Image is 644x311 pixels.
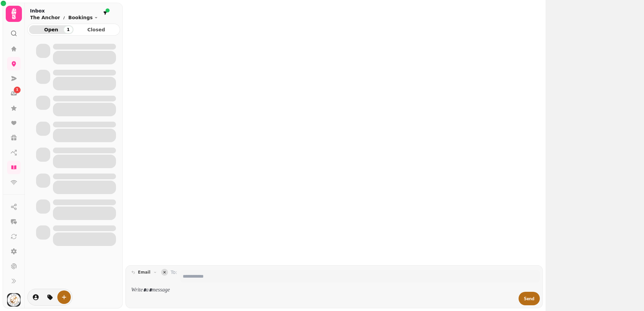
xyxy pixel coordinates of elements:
[171,269,177,282] label: To:
[16,88,18,92] span: 1
[34,27,68,32] span: Open
[128,268,160,276] button: email
[64,26,72,33] div: 1
[7,293,21,307] img: User avatar
[30,7,98,14] h2: Inbox
[74,25,119,34] button: Closed
[101,9,109,17] button: filter
[524,296,534,301] span: Send
[519,292,540,305] button: Send
[7,87,21,100] a: 1
[68,14,98,21] button: Bookings
[43,290,57,304] button: tag-thread
[80,27,113,32] span: Closed
[161,269,168,276] button: collapse
[57,290,71,304] button: create-convo
[6,293,22,307] button: User avatar
[30,14,98,21] nav: breadcrumb
[30,14,60,21] p: The Anchor
[29,25,74,34] button: Open1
